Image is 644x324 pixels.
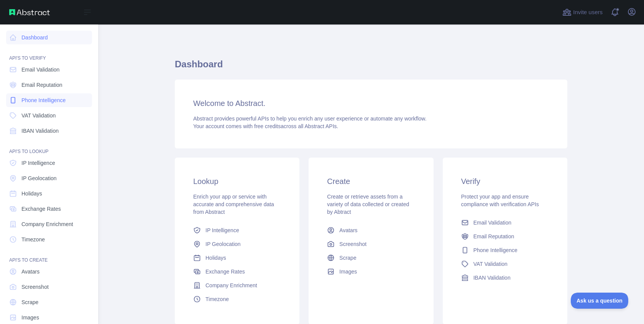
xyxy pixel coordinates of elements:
span: Screenshot [21,283,49,291]
h1: Dashboard [175,58,567,77]
span: Company Enrichment [205,282,257,289]
a: IBAN Validation [458,271,552,285]
a: Email Validation [458,216,552,230]
span: IBAN Validation [473,274,511,282]
a: Email Validation [6,63,92,77]
span: Screenshot [339,240,366,248]
h3: Lookup [193,176,281,187]
a: Timezone [190,292,284,306]
a: Exchange Rates [190,265,284,278]
span: Protect your app and ensure compliance with verification APIs [461,194,539,207]
div: API'S TO LOOKUP [6,139,92,155]
div: API'S TO CREATE [6,248,92,263]
a: IBAN Validation [6,124,92,138]
img: Abstract API [9,9,50,15]
span: Avatars [339,226,357,234]
a: Phone Intelligence [6,93,92,107]
a: Timezone [6,233,92,246]
span: Exchange Rates [205,268,245,275]
span: VAT Validation [21,112,56,119]
div: API'S TO VERIFY [6,46,92,61]
span: Scrape [339,254,356,262]
span: Phone Intelligence [473,246,517,254]
a: Company Enrichment [190,278,284,292]
a: Scrape [6,295,92,309]
span: IP Intelligence [205,226,239,234]
a: Email Reputation [6,78,92,92]
span: IBAN Validation [21,127,59,135]
a: IP Intelligence [190,223,284,237]
a: Holidays [6,187,92,200]
a: Screenshot [324,237,418,251]
span: IP Geolocation [21,174,57,182]
a: VAT Validation [458,257,552,271]
span: Invite users [573,8,603,17]
span: Holidays [21,190,42,197]
span: IP Geolocation [205,240,241,248]
a: IP Geolocation [6,171,92,185]
span: Email Validation [21,66,59,73]
a: Images [324,265,418,278]
span: Images [339,268,357,275]
span: VAT Validation [473,260,508,268]
h3: Create [327,176,415,187]
span: Create or retrieve assets from a variety of data collected or created by Abtract [327,194,409,215]
a: Exchange Rates [6,202,92,216]
span: Holidays [205,254,226,262]
a: Scrape [324,251,418,265]
span: IP Intelligence [21,159,55,167]
a: Avatars [324,223,418,237]
h3: Verify [461,176,549,187]
a: Dashboard [6,31,92,44]
a: Avatars [6,265,92,278]
span: free credits [254,123,281,129]
a: VAT Validation [6,109,92,122]
span: Email Reputation [21,81,62,89]
a: Screenshot [6,280,92,294]
span: Email Validation [473,219,511,226]
span: Avatars [21,268,39,275]
span: Email Reputation [473,233,514,240]
a: IP Geolocation [190,237,284,251]
a: Holidays [190,251,284,265]
button: Invite users [561,6,604,18]
span: Timezone [205,295,229,303]
span: Phone Intelligence [21,96,66,104]
span: Abstract provides powerful APIs to help you enrich any user experience or automate any workflow. [193,116,427,122]
span: Timezone [21,236,45,243]
a: Email Reputation [458,230,552,243]
span: Images [21,314,39,321]
a: Phone Intelligence [458,243,552,257]
span: Your account comes with across all Abstract APIs. [193,123,338,129]
span: Exchange Rates [21,205,61,213]
span: Scrape [21,298,38,306]
span: Company Enrichment [21,220,73,228]
h3: Welcome to Abstract. [193,98,549,109]
a: Company Enrichment [6,217,92,231]
a: IP Intelligence [6,156,92,170]
span: Enrich your app or service with accurate and comprehensive data from Abstract [193,194,274,215]
iframe: Toggle Customer Support [571,293,629,309]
